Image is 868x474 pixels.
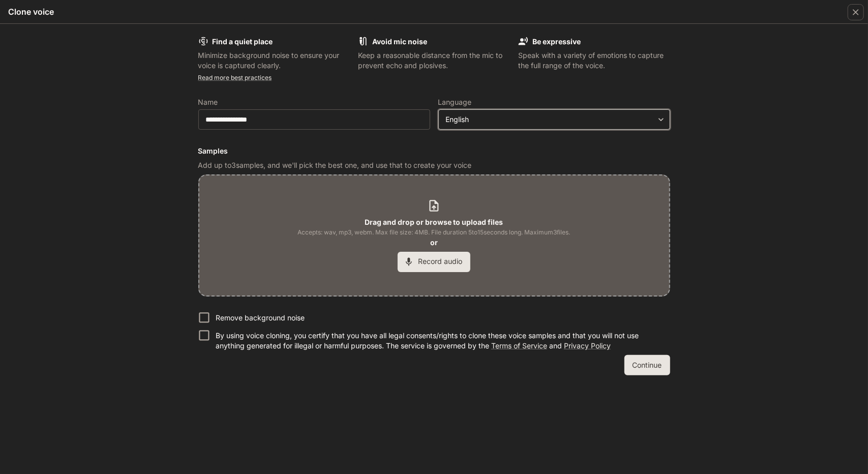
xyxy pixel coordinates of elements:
div: English [439,114,670,125]
p: Remove background noise [216,313,305,323]
p: Add up to 3 samples, and we'll pick the best one, and use that to create your voice [198,160,670,170]
p: Minimize background noise to ensure your voice is captured clearly. [198,50,350,71]
p: Speak with a variety of emotions to capture the full range of the voice. [518,50,670,71]
p: Name [198,99,218,106]
button: Continue [624,355,670,375]
div: English [446,114,653,125]
h5: Clone voice [8,6,54,17]
b: Avoid mic noise [372,37,427,46]
b: or [430,238,438,247]
a: Privacy Policy [564,341,611,350]
p: Keep a reasonable distance from the mic to prevent echo and plosives. [358,50,510,71]
p: By using voice cloning, you certify that you have all legal consents/rights to clone these voice ... [216,331,662,351]
b: Drag and drop or browse to upload files [365,218,503,226]
p: Language [438,99,472,106]
h6: Samples [198,146,670,156]
b: Be expressive [532,37,581,46]
button: Record audio [398,252,470,272]
b: Find a quiet place [213,37,273,46]
span: Accepts: wav, mp3, webm. Max file size: 4MB. File duration 5 to 15 seconds long. Maximum 3 files. [298,227,571,238]
a: Read more best practices [198,74,272,81]
a: Terms of Service [491,341,547,350]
